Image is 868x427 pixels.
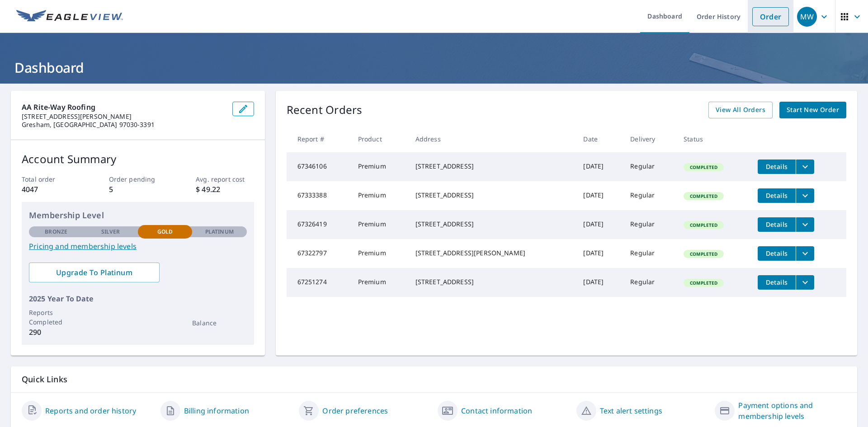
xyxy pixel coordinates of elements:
[351,181,408,210] td: Premium
[29,308,83,327] p: Reports Completed
[600,405,662,416] a: Text alert settings
[287,210,351,239] td: 67326419
[36,267,152,277] span: Upgrade To Platinum
[287,126,351,152] th: Report #
[351,268,408,297] td: Premium
[29,327,83,338] p: 290
[758,217,796,232] button: detailsBtn-67326419
[351,152,408,181] td: Premium
[415,191,569,200] div: [STREET_ADDRESS]
[287,268,351,297] td: 67251274
[708,102,773,118] a: View All Orders
[287,239,351,268] td: 67322797
[623,181,676,210] td: Regular
[351,210,408,239] td: Premium
[11,58,857,77] h1: Dashboard
[287,152,351,181] td: 67346106
[29,209,247,221] p: Membership Level
[29,293,247,304] p: 2025 Year To Date
[576,239,623,268] td: [DATE]
[184,405,249,416] a: Billing information
[623,268,676,297] td: Regular
[576,210,623,239] td: [DATE]
[22,184,80,195] p: 4047
[796,188,814,203] button: filesDropdownBtn-67333388
[415,277,569,286] div: [STREET_ADDRESS]
[797,7,817,27] div: MW
[684,222,723,228] span: Completed
[796,246,814,261] button: filesDropdownBtn-67322797
[196,184,254,195] p: $ 49.22
[796,275,814,290] button: filesDropdownBtn-67251274
[623,152,676,181] td: Regular
[763,249,790,258] span: Details
[676,126,750,152] th: Status
[763,220,790,229] span: Details
[157,228,173,236] p: Gold
[109,174,167,184] p: Order pending
[45,405,136,416] a: Reports and order history
[738,400,846,422] a: Payment options and membership levels
[22,151,254,167] p: Account Summary
[408,126,576,152] th: Address
[684,164,723,170] span: Completed
[22,374,846,385] p: Quick Links
[22,113,225,121] p: [STREET_ADDRESS][PERSON_NAME]
[351,126,408,152] th: Product
[758,160,796,174] button: detailsBtn-67346106
[758,188,796,203] button: detailsBtn-67333388
[16,10,123,23] img: EV Logo
[22,102,225,113] p: AA Rite-Way Roofing
[752,7,789,26] a: Order
[461,405,532,416] a: Contact information
[576,268,623,297] td: [DATE]
[623,126,676,152] th: Delivery
[779,102,846,118] a: Start New Order
[763,278,790,286] span: Details
[796,217,814,232] button: filesDropdownBtn-67326419
[192,318,246,328] p: Balance
[29,263,160,282] a: Upgrade To Platinum
[322,405,388,416] a: Order preferences
[787,104,839,116] span: Start New Order
[351,239,408,268] td: Premium
[763,191,790,200] span: Details
[796,160,814,174] button: filesDropdownBtn-67346106
[684,280,723,286] span: Completed
[576,126,623,152] th: Date
[287,102,363,118] p: Recent Orders
[45,228,67,236] p: Bronze
[415,249,569,258] div: [STREET_ADDRESS][PERSON_NAME]
[287,181,351,210] td: 67333388
[29,241,247,252] a: Pricing and membership levels
[684,193,723,199] span: Completed
[415,220,569,229] div: [STREET_ADDRESS]
[109,184,167,195] p: 5
[196,174,254,184] p: Avg. report cost
[101,228,120,236] p: Silver
[758,246,796,261] button: detailsBtn-67322797
[576,152,623,181] td: [DATE]
[576,181,623,210] td: [DATE]
[22,174,80,184] p: Total order
[22,121,225,129] p: Gresham, [GEOGRAPHIC_DATA] 97030-3391
[623,210,676,239] td: Regular
[758,275,796,290] button: detailsBtn-67251274
[623,239,676,268] td: Regular
[763,162,790,171] span: Details
[415,162,569,171] div: [STREET_ADDRESS]
[716,104,765,116] span: View All Orders
[684,251,723,257] span: Completed
[205,228,234,236] p: Platinum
